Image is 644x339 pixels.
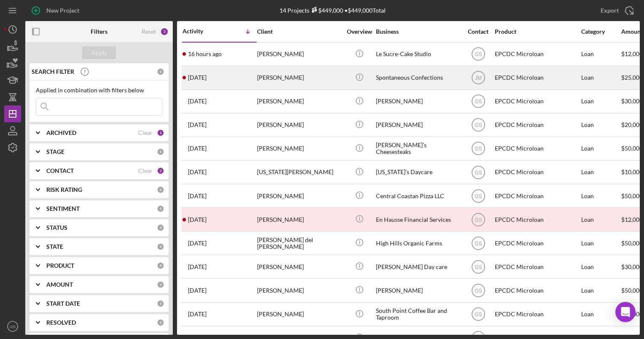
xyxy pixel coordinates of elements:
b: AMOUNT [46,281,73,288]
div: 1 [157,129,164,137]
div: Loan [581,114,620,136]
div: [PERSON_NAME]'s Cheesesteaks [376,137,460,160]
div: [PERSON_NAME] Day care [376,256,460,278]
span: $12,000 [621,50,643,57]
time: 2025-08-21 04:32 [188,169,207,175]
div: Loan [581,185,620,207]
div: EPCDC Microloan [495,137,579,160]
div: Open Intercom Messenger [615,302,636,322]
div: Contact [462,28,494,35]
text: GS [10,324,16,329]
div: Le Sucre-Cake Studio [376,43,460,65]
time: 2025-06-16 18:03 [188,240,207,247]
span: $50,000 [621,145,643,152]
div: Loan [581,303,620,326]
div: [PERSON_NAME] [257,208,341,231]
div: EPCDC Microloan [495,185,579,207]
span: $50,000 [621,192,643,199]
div: EPCDC Microloan [495,208,579,231]
time: 2025-08-28 20:25 [188,121,207,128]
div: EPCDC Microloan [495,114,579,136]
text: GS [475,193,482,199]
div: $449,000 [309,7,343,14]
div: Overview [343,28,375,35]
span: $25,000 [621,74,643,81]
span: $50,000 [621,239,643,247]
b: ARCHIVED [46,129,76,136]
div: EPCDC Microloan [495,67,579,89]
b: PRODUCT [46,262,74,269]
div: [PERSON_NAME] [257,185,341,207]
div: Loan [581,137,620,160]
b: STATUS [46,224,67,231]
div: [US_STATE][PERSON_NAME] [257,161,341,183]
text: GS [475,99,482,105]
div: [PERSON_NAME] del [PERSON_NAME] [257,232,341,254]
div: [PERSON_NAME] [257,67,341,89]
div: Clear [138,129,153,136]
div: South Point Coffee Bar and Taproom [376,303,460,326]
div: Export [601,2,619,19]
div: 0 [157,243,164,250]
div: EPCDC Microloan [495,232,579,254]
div: Loan [581,232,620,254]
text: JM [475,75,482,81]
div: 2 [157,167,164,175]
div: Loan [581,43,620,65]
div: Activity [182,28,220,35]
text: GS [475,240,482,246]
div: 0 [157,224,164,231]
div: Central Coastan Pizza LLC [376,185,460,207]
time: 2025-08-07 21:53 [188,216,207,223]
div: [PERSON_NAME] [376,90,460,113]
div: 0 [157,148,164,156]
b: STATE [46,243,63,250]
div: EPCDC Microloan [495,161,579,183]
div: [PERSON_NAME] [257,303,341,326]
div: 0 [157,68,164,75]
div: Product [495,28,579,35]
div: 14 Projects • $449,000 Total [279,7,386,14]
div: Spontaneous Confections [376,67,460,89]
div: EPCDC Microloan [495,90,579,113]
button: Apply [82,46,116,59]
b: SENTIMENT [46,205,80,212]
b: Filters [91,28,107,35]
div: [PERSON_NAME] [257,43,341,65]
div: 0 [157,281,164,288]
div: Business [376,28,460,35]
span: $30,000 [621,263,643,270]
b: RESOLVED [46,319,76,326]
button: GS [4,318,21,335]
text: GS [475,217,482,223]
span: $30,000 [621,97,643,105]
b: STAGE [46,148,64,155]
div: Apply [91,46,107,59]
span: $20,000 [621,121,643,128]
div: [PERSON_NAME] [376,114,460,136]
div: [PERSON_NAME] [257,114,341,136]
b: CONTACT [46,167,74,174]
div: [PERSON_NAME] [376,279,460,301]
div: Loan [581,90,620,113]
div: 3 [160,27,169,36]
div: Loan [581,161,620,183]
div: Loan [581,256,620,278]
div: Reset [142,28,156,35]
div: EPCDC Microloan [495,43,579,65]
text: GS [475,264,482,270]
div: [PERSON_NAME] [257,279,341,301]
time: 2025-09-04 22:14 [188,74,207,81]
div: [US_STATE]’s Daycare [376,161,460,183]
text: GS [475,312,482,317]
div: EPCDC Microloan [495,256,579,278]
div: 0 [157,300,164,307]
div: New Project [46,2,79,19]
b: SEARCH FILTER [32,68,74,75]
text: GS [475,122,482,128]
time: 2025-08-08 01:03 [188,193,207,199]
div: [PERSON_NAME] [257,137,341,160]
div: Loan [581,208,620,231]
div: 0 [157,319,164,326]
time: 2025-08-23 05:05 [188,145,207,152]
